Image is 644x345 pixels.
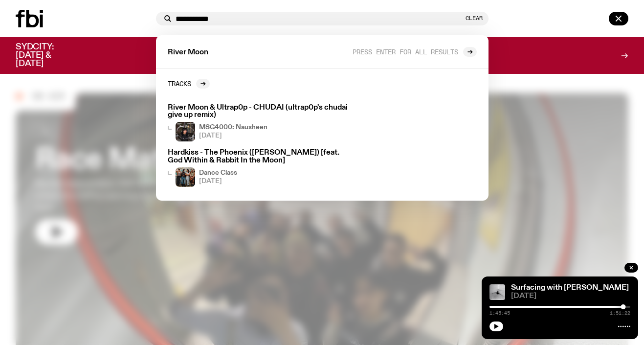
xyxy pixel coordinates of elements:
[168,104,348,119] h3: River Moon & Ultrap0p - CHUDAI (ultrap0p's chudai give up remix)
[199,178,237,184] span: [DATE]
[164,100,352,145] a: River Moon & Ultrap0p - CHUDAI (ultrap0p's chudai give up remix)MSG4000: Nausheen[DATE]
[199,133,267,139] span: [DATE]
[466,16,483,21] button: Clear
[353,48,458,55] span: Press enter for all results
[511,284,629,292] a: Surfacing with [PERSON_NAME]
[353,47,477,57] a: Press enter for all results
[168,79,210,89] a: Tracks
[511,293,630,300] span: [DATE]
[176,167,195,187] img: The six hosts of Dance Class stand against a brick wall with graffiti on it. They are all excited.
[489,311,510,316] span: 1:45:45
[199,124,267,131] h4: MSG4000: Nausheen
[168,49,208,56] span: River Moon
[610,311,630,316] span: 1:51:22
[199,170,237,176] h4: Dance Class
[164,145,352,190] a: Hardkiss - The Phoenix ([PERSON_NAME]) [feat. God Within & Rabbit In the Moon]The six hosts of Da...
[16,43,78,68] h3: SYDCITY: [DATE] & [DATE]
[168,149,348,164] h3: Hardkiss - The Phoenix ([PERSON_NAME]) [feat. God Within & Rabbit In the Moon]
[168,80,191,87] h2: Tracks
